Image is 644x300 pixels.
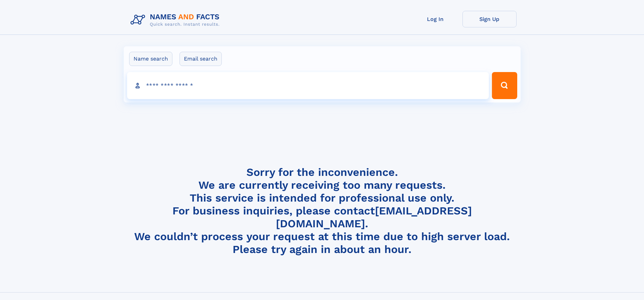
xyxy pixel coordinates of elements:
[128,166,517,256] h4: Sorry for the inconvenience. We are currently receiving too many requests. This service is intend...
[276,204,472,230] a: [EMAIL_ADDRESS][DOMAIN_NAME]
[127,72,489,99] input: search input
[462,11,517,27] a: Sign Up
[128,11,225,29] img: Logo Names and Facts
[408,11,462,27] a: Log In
[129,52,172,66] label: Name search
[180,52,222,66] label: Email search
[492,72,517,99] button: Search Button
